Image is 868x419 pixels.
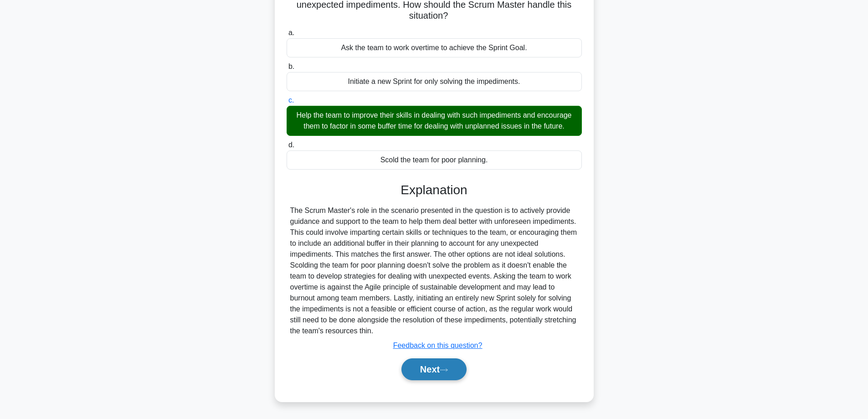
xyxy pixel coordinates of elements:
div: The Scrum Master's role in the scenario presented in the question is to actively provide guidance... [290,205,578,336]
span: a. [288,29,294,36]
div: Scold the team for poor planning. [287,150,582,170]
button: Next [401,358,467,380]
div: Ask the team to work overtime to achieve the Sprint Goal. [287,38,582,57]
span: c. [288,96,294,104]
span: b. [288,62,294,70]
a: Feedback on this question? [393,341,483,349]
h3: Explanation [292,182,576,198]
span: d. [288,141,294,149]
div: Help the team to improve their skills in dealing with such impediments and encourage them to fact... [287,106,582,136]
div: Initiate a new Sprint for only solving the impediments. [287,72,582,91]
